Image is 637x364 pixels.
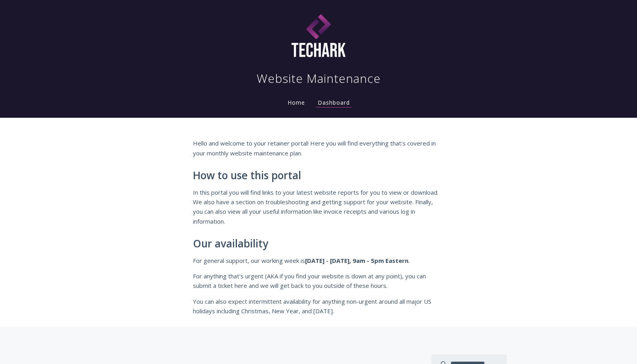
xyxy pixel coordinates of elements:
a: Home [286,99,307,106]
h2: Our availability [193,238,444,250]
p: You can also expect intermittent availability for anything non-urgent around all major US holiday... [193,297,444,316]
h1: Website Maintenance [257,71,381,86]
strong: [DATE] - [DATE], 9am - 5pm Eastern [305,257,408,264]
a: Dashboard [316,99,351,107]
p: Hello and welcome to your retainer portal! Here you will find everything that's covered in your m... [193,138,444,158]
p: In this portal you will find links to your latest website reports for you to view or download. We... [193,188,444,226]
p: For general support, our working week is . [193,256,444,265]
h2: How to use this portal [193,170,444,182]
p: For anything that's urgent (AKA if you find your website is down at any point), you can submit a ... [193,271,444,291]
